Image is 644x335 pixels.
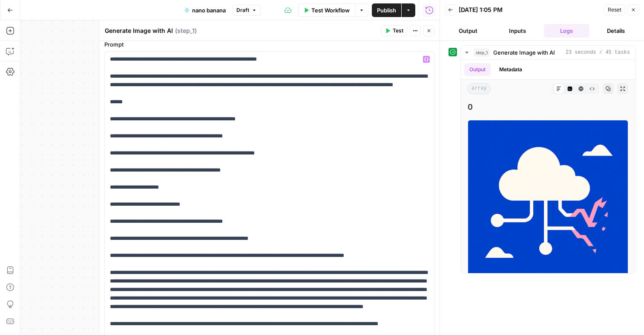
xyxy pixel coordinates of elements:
span: step_1 [474,48,490,57]
textarea: Generate Image with AI [105,26,173,35]
span: Publish [377,6,396,15]
button: 23 seconds / 45 tasks [461,46,635,59]
button: Draft [233,5,261,16]
button: Publish [372,3,401,17]
span: Draft [236,6,249,14]
button: Test Workflow [298,3,355,17]
label: Prompt [104,40,434,49]
button: Details [593,24,639,38]
span: Generate Image with AI [493,48,555,57]
button: Output [445,24,491,38]
span: Test [393,27,403,35]
span: ( step_1 ) [175,26,197,35]
button: Test [381,25,407,36]
span: Reset [608,6,621,14]
span: Test Workflow [311,6,350,15]
button: Reset [604,4,625,15]
button: nano banana [179,3,231,17]
div: 23 seconds / 45 tasks [461,60,635,273]
span: nano banana [192,6,226,15]
button: Output [464,63,491,76]
span: array [468,83,491,94]
img: output preview [468,120,628,281]
span: 23 seconds / 45 tasks [566,49,630,56]
button: Logs [544,24,590,38]
button: Metadata [494,63,527,76]
span: 0 [468,101,628,113]
button: Inputs [494,24,540,38]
